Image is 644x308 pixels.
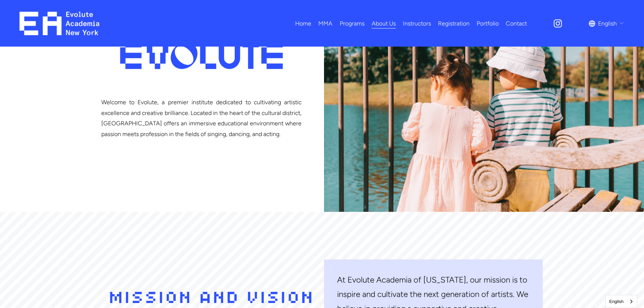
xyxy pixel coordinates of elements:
a: folder dropdown [340,17,365,29]
img: EA [19,12,100,35]
a: Contact [506,17,527,29]
span: English [598,18,617,29]
span: MMA [318,18,332,29]
p: Welcome to Evolute, a premier institute dedicated to cultivating artistic excellence and creative... [101,97,302,139]
aside: Language selected: English [605,295,637,308]
a: Instagram [553,18,563,28]
a: About Us [372,17,396,29]
a: Instructors [403,17,431,29]
span: Programs [340,18,365,29]
div: language picker [589,17,625,29]
a: Home [295,17,311,29]
a: folder dropdown [318,17,332,29]
a: Portfolio [477,17,499,29]
a: Registration [438,17,470,29]
a: English [606,295,637,308]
